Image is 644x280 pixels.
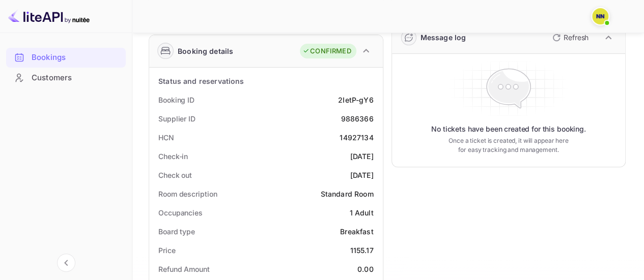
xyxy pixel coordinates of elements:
[340,132,373,143] div: 14927134
[6,48,126,68] div: Bookings
[350,170,374,180] div: [DATE]
[349,207,373,218] div: 1 Adult
[350,151,374,162] div: [DATE]
[350,245,373,256] div: 1155.17
[564,32,589,43] p: Refresh
[158,113,195,124] div: Supplier ID
[158,95,194,105] div: Booking ID
[158,170,192,180] div: Check out
[302,46,351,56] div: CONFIRMED
[158,189,217,199] div: Room description
[6,68,126,87] a: Customers
[32,52,121,64] div: Bookings
[546,29,593,46] button: Refresh
[158,151,188,162] div: Check-in
[158,264,210,274] div: Refund Amount
[158,226,195,237] div: Board type
[340,226,373,237] div: Breakfast
[6,48,126,67] a: Bookings
[431,124,586,134] p: No tickets have been created for this booking.
[158,132,174,143] div: HCN
[178,46,233,56] div: Booking details
[421,32,466,43] div: Message log
[338,95,373,105] div: 2IetP-gY6
[57,254,75,272] button: Collapse navigation
[158,245,176,256] div: Price
[446,136,570,154] p: Once a ticket is created, it will appear here for easy tracking and management.
[6,68,126,88] div: Customers
[341,113,373,124] div: 9886366
[357,264,374,274] div: 0.00
[32,72,121,84] div: Customers
[8,8,90,24] img: LiteAPI logo
[158,207,203,218] div: Occupancies
[158,76,244,86] div: Status and reservations
[321,189,374,199] div: Standard Room
[592,8,608,24] img: N/A N/A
